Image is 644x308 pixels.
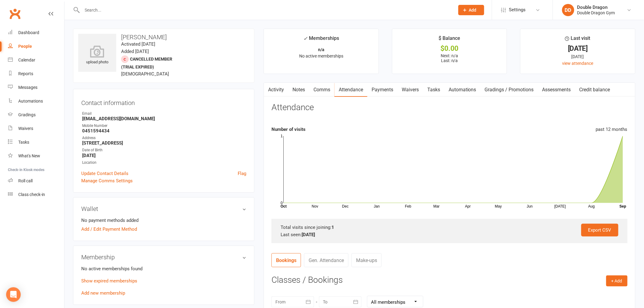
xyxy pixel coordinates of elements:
h3: Contact information [81,97,246,106]
div: [DATE] [526,45,630,52]
a: Flag [238,170,246,177]
a: Class kiosk mode [8,188,64,201]
div: Double Dragon [577,5,615,10]
a: Waivers [397,83,423,97]
div: Waivers [18,126,33,131]
h3: Attendance [271,103,314,112]
a: Gen. Attendance [304,253,348,267]
button: + Add [606,275,628,286]
a: view attendance [562,61,593,66]
a: Assessments [538,83,575,97]
div: Mobile Number [82,123,246,129]
div: Automations [18,99,43,103]
div: Dashboard [18,30,39,35]
div: past 12 months [596,126,628,133]
a: Roll call [8,174,64,188]
div: Location [82,160,246,166]
a: Gradings / Promotions [481,83,538,97]
div: Tasks [18,140,29,145]
a: Reports [8,67,64,81]
div: Total visits since joining: [281,224,618,231]
a: What's New [8,149,64,163]
div: Class check-in [18,192,45,197]
div: Date of Birth [82,147,246,153]
i: ✓ [303,36,307,41]
a: Update Contact Details [81,170,128,177]
a: Gradings [8,108,64,122]
a: Tasks [8,135,64,149]
a: Automations [444,83,481,97]
h3: Classes / Bookings [271,275,628,285]
span: No active memberships [299,54,343,58]
strong: Number of visits [271,127,306,132]
div: Reports [18,71,33,76]
div: DD [562,4,574,16]
div: Address [82,135,246,141]
div: [DATE] [526,53,630,60]
div: Roll call [18,178,33,183]
strong: 0451594434 [82,128,246,134]
div: Gradings [18,112,36,117]
div: Open Intercom Messenger [6,287,21,302]
a: Manage Comms Settings [81,177,133,184]
a: Export CSV [581,224,618,236]
time: Added [DATE] [121,49,149,54]
div: Calendar [18,58,35,62]
div: People [18,44,32,49]
span: Cancelled member (trial expired) [121,57,172,69]
div: upload photo [78,45,116,65]
a: Make-ups [352,253,382,267]
span: Add [469,8,477,12]
li: No payment methods added [81,217,246,224]
h3: Membership [81,254,246,261]
h3: [PERSON_NAME] [78,34,249,40]
a: Clubworx [7,6,23,21]
a: Show expired memberships [81,278,137,284]
strong: 1 [331,225,334,230]
a: Dashboard [8,26,64,40]
strong: [EMAIL_ADDRESS][DOMAIN_NAME] [82,116,246,121]
a: Add new membership [81,290,125,296]
a: Tasks [423,83,444,97]
strong: [STREET_ADDRESS] [82,140,246,146]
p: Next: n/a Last: n/a [398,53,502,63]
a: Attendance [334,83,367,97]
div: Last visit [565,34,590,45]
a: Comms [309,83,334,97]
a: Messages [8,81,64,94]
strong: [DATE] [82,153,246,158]
input: Search... [80,6,450,14]
a: Activity [264,83,288,97]
button: Add [458,5,484,15]
a: Calendar [8,53,64,67]
a: Credit balance [575,83,614,97]
a: Notes [288,83,309,97]
span: Settings [509,3,526,17]
div: Email [82,111,246,117]
a: People [8,40,64,53]
div: What's New [18,153,40,158]
a: Payments [367,83,397,97]
span: [DEMOGRAPHIC_DATA] [121,71,169,77]
div: $ Balance [439,34,460,45]
p: No active memberships found [81,265,246,272]
div: Last seen: [281,231,618,238]
a: Automations [8,94,64,108]
div: $0.00 [398,45,502,52]
div: Memberships [303,34,339,46]
h3: Wallet [81,205,246,212]
strong: n/a [318,47,324,52]
a: Add / Edit Payment Method [81,226,137,233]
div: Messages [18,85,37,90]
a: Waivers [8,122,64,135]
strong: [DATE] [302,232,315,237]
time: Activated [DATE] [121,41,155,47]
div: Double Dragon Gym [577,10,615,16]
a: Bookings [271,253,301,267]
